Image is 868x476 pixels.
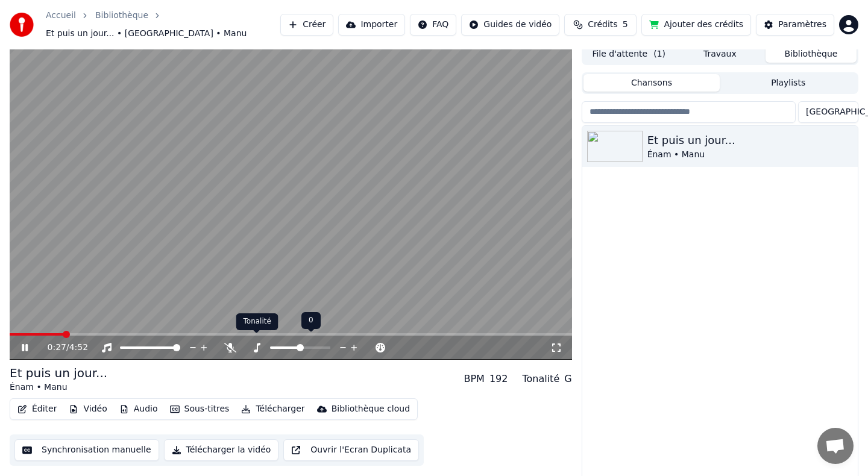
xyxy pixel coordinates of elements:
[64,401,112,418] button: Vidéo
[46,10,280,40] nav: breadcrumb
[675,45,766,63] button: Travaux
[338,14,405,36] button: Importer
[583,74,720,92] button: Chansons
[301,312,321,329] div: 0
[10,365,107,381] div: Et puis un jour...
[48,342,66,354] span: 0:27
[236,313,278,330] div: Tonalité
[647,132,853,149] div: Et puis un jour...
[95,10,148,22] a: Bibliothèque
[115,401,163,418] button: Audio
[236,401,309,418] button: Télécharger
[588,19,617,31] span: Crédits
[583,45,675,63] button: File d'attente
[641,14,751,36] button: Ajouter des crédits
[766,45,857,63] button: Bibliothèque
[489,372,508,386] div: 192
[756,14,834,36] button: Paramètres
[778,19,826,31] div: Paramètres
[46,10,76,22] a: Accueil
[410,14,456,36] button: FAQ
[647,149,853,161] div: Énam • Manu
[46,28,247,40] span: Et puis un jour... • [GEOGRAPHIC_DATA] • Manu
[165,401,234,418] button: Sous-titres
[10,381,107,393] div: Énam • Manu
[69,342,88,354] span: 4:52
[817,428,854,464] a: Ouvrir le chat
[564,14,637,36] button: Crédits5
[283,439,419,461] button: Ouvrir l'Ecran Duplicata
[13,401,61,418] button: Éditer
[720,74,857,92] button: Playlists
[522,372,559,386] div: Tonalité
[14,439,159,461] button: Synchronisation manuelle
[461,14,559,36] button: Guides de vidéo
[653,48,665,60] span: ( 1 )
[564,372,571,386] div: G
[48,342,77,354] div: /
[332,403,410,415] div: Bibliothèque cloud
[464,372,484,386] div: BPM
[10,13,34,37] img: youka
[164,439,279,461] button: Télécharger la vidéo
[623,19,628,31] span: 5
[280,14,333,36] button: Créer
